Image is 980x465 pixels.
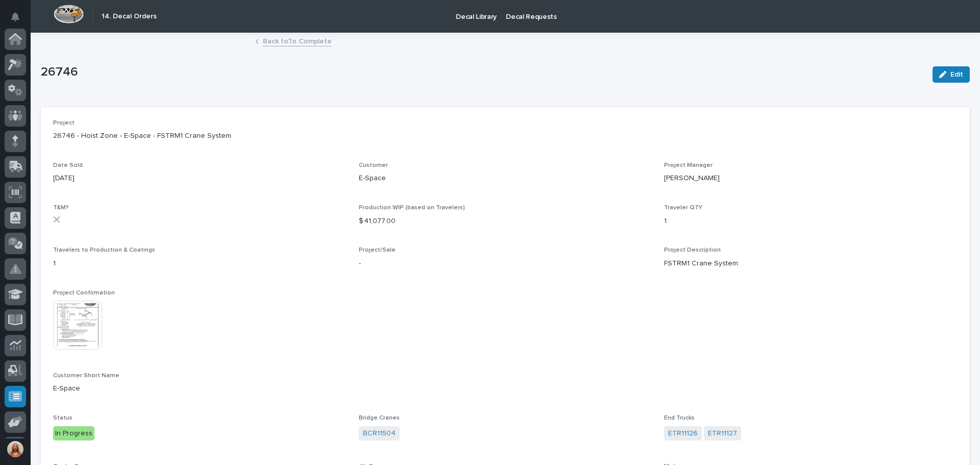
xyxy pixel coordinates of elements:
span: Project Description [664,247,721,253]
span: End Trucks [664,415,695,421]
div: Notifications [13,12,26,29]
span: Customer Short Name [53,373,119,379]
h2: 14. Decal Orders [102,12,157,21]
button: users-avatar [5,438,26,460]
p: E-Space [359,173,652,184]
p: 1 [664,216,958,227]
a: BCR11504 [363,428,396,439]
p: FSTRM1 Crane System [664,258,958,269]
a: Back toTo Complete [263,35,332,46]
a: ETR11127 [708,428,737,439]
span: Edit [950,70,963,79]
a: ETR11126 [668,428,698,439]
p: 1 [53,258,347,269]
span: Status [53,415,72,421]
p: - [359,258,652,269]
div: In Progress [53,426,94,441]
p: [PERSON_NAME] [664,173,958,184]
span: T&M? [53,205,69,211]
img: Workspace Logo [54,5,84,23]
button: Notifications [5,6,26,28]
span: Travelers to Production & Coatings [53,247,155,253]
p: 26746 [41,65,924,80]
p: 26746 - Hoist Zone - E-Space - FSTRM1 Crane System [53,131,958,141]
button: Edit [933,66,970,83]
span: Bridge Cranes [359,415,400,421]
p: $ 41,077.00 [359,216,652,227]
span: Production WIP (based on Travelers) [359,205,465,211]
span: Project Manager [664,162,713,168]
p: E-Space [53,383,958,394]
span: Project/Sale [359,247,396,253]
span: Date Sold [53,162,83,168]
span: Customer [359,162,388,168]
span: Traveler QTY [664,205,702,211]
p: [DATE] [53,173,347,184]
span: Project [53,120,75,126]
span: Project Confirmation [53,290,115,296]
